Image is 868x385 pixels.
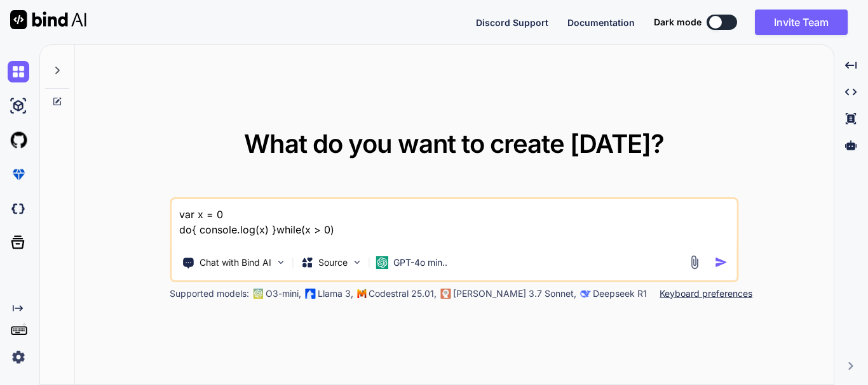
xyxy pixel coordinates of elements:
[714,256,728,269] img: icon
[266,287,301,300] p: O3-mini,
[593,287,647,300] p: Deepseek R1
[200,256,271,269] p: Chat with Bind AI
[357,289,366,298] img: Mistral-AI
[172,199,736,246] textarea: var x = 0 do{ console.log(x) }while(x > 0)
[8,95,29,117] img: ai-studio
[476,17,548,28] span: Discord Support
[567,17,635,28] span: Documentation
[476,16,548,29] button: Discord Support
[253,289,263,299] img: GPT-4
[351,257,362,268] img: Pick Models
[755,10,848,35] button: Invite Team
[580,289,590,299] img: claude
[244,128,664,159] span: What do you want to create [DATE]?
[567,16,635,29] button: Documentation
[376,256,388,269] img: GPT-4o mini
[8,129,29,151] img: githubLight
[10,10,86,29] img: Bind AI
[654,16,702,29] span: Dark mode
[369,287,437,300] p: Codestral 25.01,
[8,61,29,82] img: chat
[393,256,447,269] p: GPT-4o min..
[440,289,451,299] img: claude
[8,346,29,368] img: settings
[453,287,576,300] p: [PERSON_NAME] 3.7 Sonnet,
[170,287,249,300] p: Supported models:
[687,255,702,270] img: attachment
[305,289,315,299] img: Llama2
[318,256,348,269] p: Source
[660,287,752,300] p: Keyboard preferences
[318,287,353,300] p: Llama 3,
[8,198,29,219] img: darkCloudIdeIcon
[8,164,29,185] img: premium
[275,257,286,268] img: Pick Tools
